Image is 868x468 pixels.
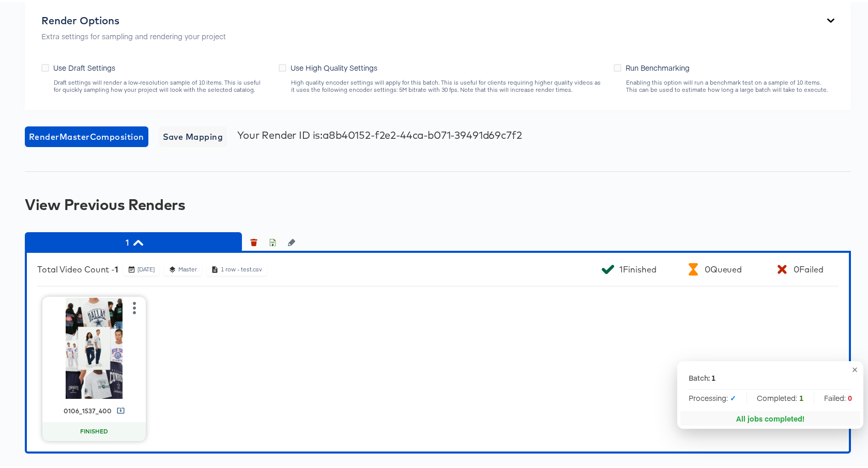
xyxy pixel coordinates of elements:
span: Processing: [689,391,736,401]
div: Total Video Count - [37,262,118,272]
div: [DATE] [137,264,155,271]
a: Download Video [117,404,125,415]
span: Use Draft Settings [53,60,115,71]
span: Use High Quality Settings [291,60,377,71]
div: High quality encoder settings will apply for this batch. This is useful for clients requiring hig... [291,77,604,91]
span: Completed: [757,391,803,401]
div: 1 row - test.csv [220,264,263,271]
div: View Previous Renders [25,194,851,211]
button: Save Mapping [159,124,227,145]
div: Enabling this option will run a benchmark test on a sample of 10 items. This can be used to estim... [626,77,834,91]
p: Batch: [689,370,710,381]
span: Render Master Composition [29,127,144,142]
strong: ✓ [730,391,736,401]
div: Your Render ID is: a8b40152-f2e2-44ca-b071-39491d69c7f2 [237,127,522,139]
div: 1 Finished [619,262,656,272]
span: 1 [30,233,237,248]
span: FINISHED [76,426,112,434]
button: 1 [25,230,242,251]
div: 1 [711,370,715,381]
div: 0 Queued [705,262,742,272]
b: 1 [115,262,118,272]
div: 0106_1537_400 [64,405,112,413]
strong: 0 [848,391,852,401]
div: Master [178,264,197,271]
div: Draft settings will render a low-resolution sample of 10 items. This is useful for quickly sampli... [53,77,268,91]
span: Run Benchmarking [626,60,690,71]
div: Render Options [41,12,226,25]
p: Extra settings for sampling and rendering your project [41,29,226,39]
span: Save Mapping [163,127,223,142]
span: Failed: [824,391,852,401]
strong: 1 [799,391,803,401]
div: All jobs completed! [736,411,804,422]
div: 0 Failed [794,262,823,272]
button: RenderMasterComposition [25,124,148,145]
